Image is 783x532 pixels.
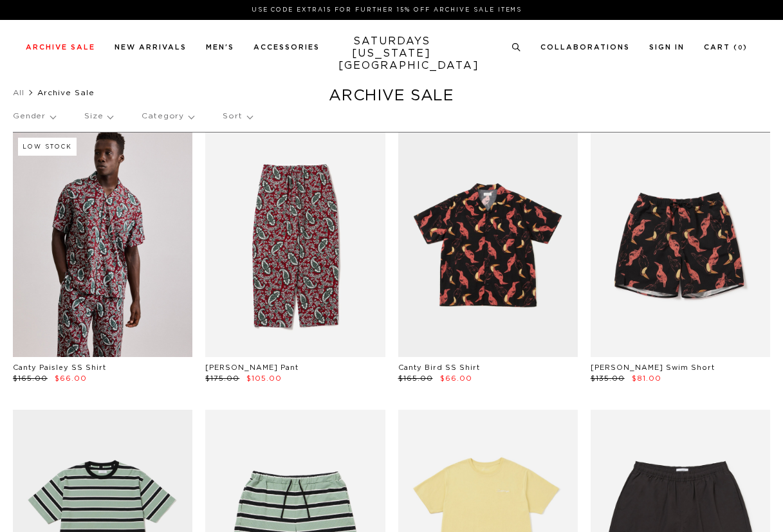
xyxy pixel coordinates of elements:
[338,35,445,72] a: SATURDAYS[US_STATE][GEOGRAPHIC_DATA]
[253,44,320,51] a: Accessories
[205,364,299,371] a: [PERSON_NAME] Pant
[13,375,48,382] span: $165.00
[223,102,252,131] p: Sort
[37,89,95,96] span: Archive Sale
[440,375,472,382] span: $66.00
[31,5,742,15] p: Use Code EXTRA15 for Further 15% Off Archive Sale Items
[206,44,234,51] a: Men's
[13,89,24,96] a: All
[649,44,685,51] a: Sign In
[18,138,77,156] div: Low Stock
[398,364,480,371] a: Canty Bird SS Shirt
[398,375,433,382] span: $165.00
[205,375,239,382] span: $175.00
[540,44,630,51] a: Collaborations
[84,102,113,131] p: Size
[115,44,187,51] a: New Arrivals
[142,102,194,131] p: Category
[591,375,625,382] span: $135.00
[55,375,87,382] span: $66.00
[632,375,661,382] span: $81.00
[738,45,743,51] small: 0
[13,364,106,371] a: Canty Paisley SS Shirt
[704,44,748,51] a: Cart (0)
[26,44,95,51] a: Archive Sale
[591,364,715,371] a: [PERSON_NAME] Swim Short
[246,375,282,382] span: $105.00
[13,102,55,131] p: Gender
